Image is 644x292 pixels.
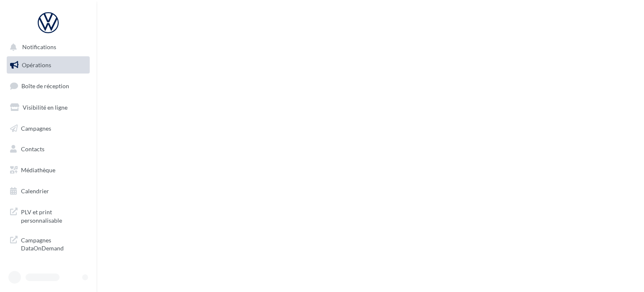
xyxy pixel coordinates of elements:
a: Contacts [5,140,91,158]
a: Boîte de réception [5,77,91,95]
span: Médiathèque [21,166,55,174]
span: PLV et print personnalisable [21,206,86,224]
span: Opérations [22,61,51,68]
span: Campagnes [21,124,51,132]
span: Calendrier [21,187,49,195]
span: Campagnes DataOnDemand [21,234,86,253]
a: Visibilité en ligne [5,99,91,116]
span: Notifications [22,44,56,51]
a: Campagnes DataOnDemand [5,231,91,256]
a: Campagnes [5,120,91,137]
span: Contacts [21,145,44,153]
a: Opérations [5,56,91,74]
span: Boîte de réception [21,82,69,89]
a: PLV et print personnalisable [5,203,91,228]
span: Visibilité en ligne [23,104,68,111]
a: Médiathèque [5,161,91,179]
a: Calendrier [5,182,91,200]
